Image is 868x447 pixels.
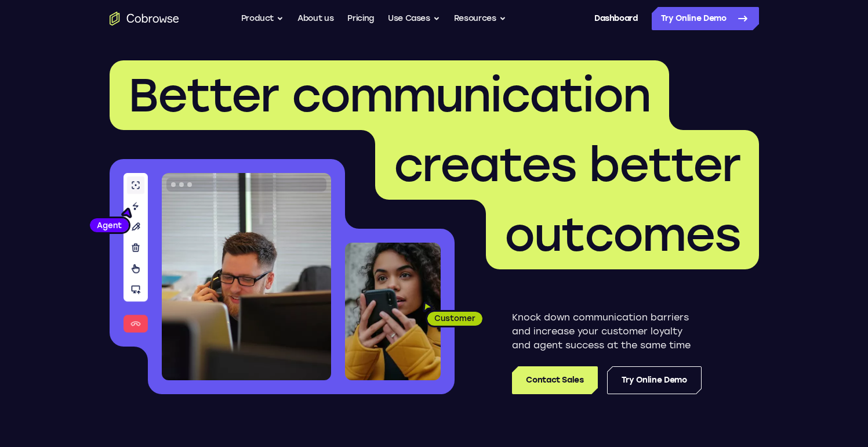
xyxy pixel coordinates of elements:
a: Dashboard [594,7,638,30]
a: Pricing [347,7,374,30]
a: Try Online Demo [607,366,702,394]
a: Contact Sales [512,366,597,394]
button: Use Cases [388,7,440,30]
button: Product [241,7,284,30]
a: Go to the home page [110,12,179,26]
a: About us [297,7,333,30]
p: Knock down communication barriers and increase your customer loyalty and agent success at the sam... [512,311,702,352]
span: outcomes [504,207,740,262]
a: Try Online Demo [652,7,759,30]
button: Resources [454,7,506,30]
img: A customer holding their phone [345,243,441,380]
img: A customer support agent talking on the phone [162,173,331,380]
span: creates better [394,137,740,193]
span: Better communication [128,67,651,123]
